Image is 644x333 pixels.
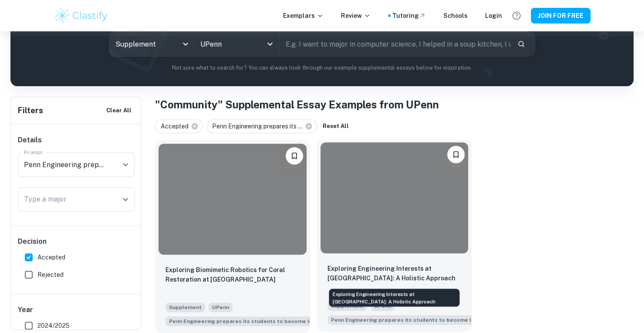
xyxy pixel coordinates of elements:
[155,119,203,133] div: Accepted
[327,264,462,283] p: Exploring Engineering Interests at Penn: A Holistic Approach
[531,8,590,24] button: JOIN FOR FREE
[24,148,43,156] label: Prompt
[209,303,233,312] span: UPenn
[212,121,307,131] span: Penn Engineering prepares its ...
[17,64,627,72] p: Not sure what to search for? You can always look through our example supplemental essays below fo...
[18,236,135,247] h6: Decision
[329,289,459,306] div: Exploring Engineering Interests at [GEOGRAPHIC_DATA]: A Holistic Approach
[443,11,468,20] a: Schools
[485,11,502,20] a: Login
[18,104,43,117] h6: Filters
[447,146,465,163] button: Please log in to bookmark exemplars
[514,37,529,51] button: Search
[280,32,510,56] input: E.g. I want to major in computer science, I helped in a soup kitchen, I want to join the debate t...
[37,270,64,279] span: Rejected
[286,147,303,165] button: Please log in to bookmark exemplars
[161,121,192,131] span: Accepted
[317,140,472,333] a: Please log in to bookmark exemplarsExploring Engineering Interests at Penn: A Holistic ApproachSu...
[18,135,135,145] h6: Details
[155,97,634,112] h1: "Community" Supplemental Essay Examples from UPenn
[119,193,131,205] button: Open
[104,104,134,117] button: Clear All
[327,301,367,311] span: Supplement
[165,265,300,284] p: Exploring Biomimetic Robotics for Coral Restoration at Penn
[283,11,324,20] p: Exemplars
[320,120,351,133] button: Reset All
[331,316,537,324] span: Penn Engineering prepares its students to become leaders in technology, by
[169,317,375,325] span: Penn Engineering prepares its students to become leaders in technology, by
[392,11,426,20] a: Tutoring
[509,8,524,23] button: Help and Feedback
[18,305,135,315] h6: Year
[206,119,317,133] div: Penn Engineering prepares its ...
[37,252,65,262] span: Accepted
[341,11,371,20] p: Review
[264,38,276,50] button: Open
[165,303,205,312] span: Supplement
[37,321,70,330] span: 2024/2025
[165,316,378,326] span: Penn Engineering prepares its students to become leaders in technology, by combining a strong fou...
[119,158,131,171] button: Open
[155,140,310,333] a: Please log in to bookmark exemplarsExploring Biomimetic Robotics for Coral Restoration at PennSup...
[54,7,109,24] img: Clastify logo
[327,314,540,325] span: Penn Engineering prepares its students to become leaders in technology, by combining a strong fou...
[109,32,194,56] div: Supplement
